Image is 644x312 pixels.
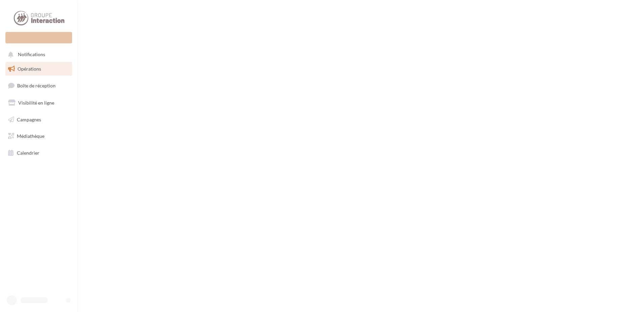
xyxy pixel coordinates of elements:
[4,96,73,110] a: Visibilité en ligne
[4,146,73,160] a: Calendrier
[17,83,56,88] span: Boîte de réception
[17,116,41,122] span: Campagnes
[18,100,54,106] span: Visibilité en ligne
[5,32,72,43] div: Nouvelle campagne
[4,129,73,143] a: Médiathèque
[18,52,45,57] span: Notifications
[4,113,73,127] a: Campagnes
[18,66,41,72] span: Opérations
[17,133,44,139] span: Médiathèque
[17,150,39,156] span: Calendrier
[4,78,73,93] a: Boîte de réception
[4,62,73,76] a: Opérations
